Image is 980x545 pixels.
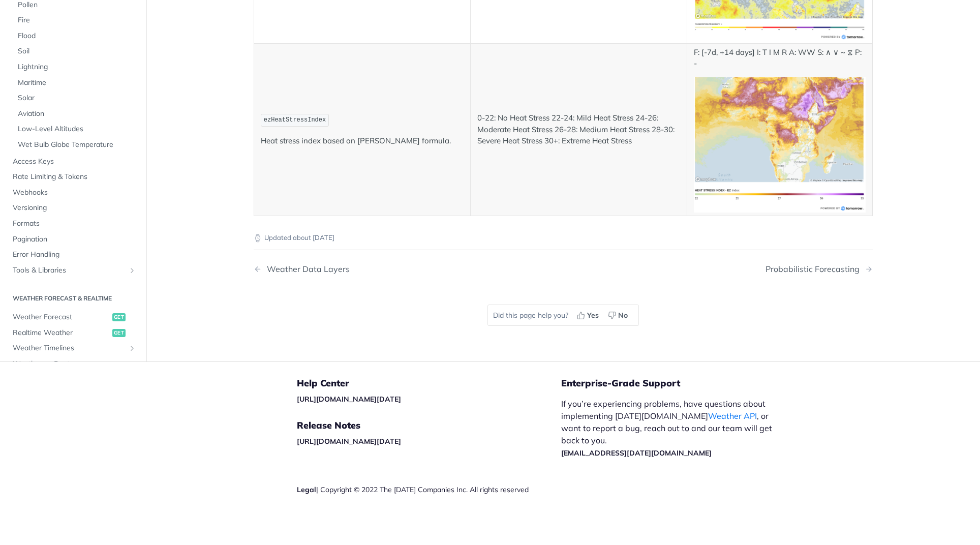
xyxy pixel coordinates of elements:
span: Soil [18,47,136,57]
span: Yes [587,310,599,321]
a: Maritime [13,75,139,90]
a: Low-Level Altitudes [13,122,139,137]
a: Versioning [8,200,139,216]
span: Aviation [18,109,136,119]
p: Heat stress index based on [PERSON_NAME] formula. [261,135,464,147]
a: Weather on RoutesShow subpages for Weather on Routes [8,356,139,372]
h2: Weather Forecast & realtime [8,294,139,303]
button: Show subpages for Tools & Libraries [128,266,136,275]
a: Weather Forecastget [8,310,139,325]
span: Error Handling [13,250,136,260]
a: Weather TimelinesShow subpages for Weather Timelines [8,341,139,356]
a: [URL][DOMAIN_NAME][DATE] [297,395,401,404]
span: Lightning [18,62,136,72]
a: [EMAIL_ADDRESS][DATE][DOMAIN_NAME] [561,448,712,458]
a: Weather API [708,411,757,421]
a: Access Keys [8,154,139,169]
a: Legal [297,485,316,494]
span: get [112,329,126,337]
span: Low-Level Altitudes [18,124,136,134]
div: Weather Data Layers [262,264,350,274]
span: Weather Timelines [13,344,126,354]
button: Yes [573,308,604,323]
span: Rate Limiting & Tokens [13,172,136,182]
span: Wet Bulb Globe Temperature [18,140,136,150]
a: Previous Page: Weather Data Layers [254,264,519,274]
p: Updated about [DATE] [254,233,873,243]
p: If you’re experiencing problems, have questions about implementing [DATE][DOMAIN_NAME] , or want ... [561,398,783,459]
span: Weather on Routes [13,359,126,369]
a: Fire [13,13,139,28]
a: Next Page: Probabilistic Forecasting [765,264,873,274]
span: Flood [18,31,136,41]
h5: Release Notes [297,419,561,432]
a: Realtime Weatherget [8,325,139,341]
a: Wet Bulb Globe Temperature [13,137,139,153]
span: ezHeatStressIndex [264,116,326,124]
span: Access Keys [13,157,136,167]
button: No [604,308,633,323]
a: Rate Limiting & Tokens [8,169,139,185]
p: F: [-7d, +14 days] I: T I M R A: WW S: ∧ ∨ ~ ⧖ P: - [694,47,866,70]
h5: Enterprise-Grade Support [561,377,799,389]
span: Tools & Libraries [13,265,126,276]
span: Expand image [694,139,866,149]
a: Webhooks [8,185,139,200]
h5: Help Center [297,377,561,389]
span: Versioning [13,203,136,213]
span: Solar [18,93,136,103]
span: Fire [18,15,136,25]
a: Soil [13,44,139,59]
span: No [618,310,628,321]
button: Show subpages for Weather Timelines [128,345,136,353]
a: Tools & LibrariesShow subpages for Tools & Libraries [8,263,139,278]
span: Formats [13,219,136,229]
a: Lightning [13,59,139,75]
span: Pagination [13,234,136,245]
span: Realtime Weather [13,328,110,338]
a: [URL][DOMAIN_NAME][DATE] [297,437,401,446]
div: Did this page help you? [487,305,639,326]
span: Weather Forecast [13,312,110,322]
span: Webhooks [13,188,136,198]
a: Solar [13,90,139,106]
button: Show subpages for Weather on Routes [128,360,136,368]
a: Error Handling [8,247,139,262]
span: Maritime [18,78,136,88]
div: Probabilistic Forecasting [765,264,865,274]
a: Pagination [8,232,139,247]
p: 0-22: No Heat Stress 22-24: Mild Heat Stress 24-26: Moderate Heat Stress 26-28: Medium Heat Stres... [477,112,680,147]
nav: Pagination Controls [254,254,873,284]
span: get [112,313,126,321]
a: Aviation [13,106,139,122]
a: Flood [13,28,139,44]
div: | Copyright © 2022 The [DATE] Companies Inc. All rights reserved [297,485,561,495]
a: Formats [8,216,139,231]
